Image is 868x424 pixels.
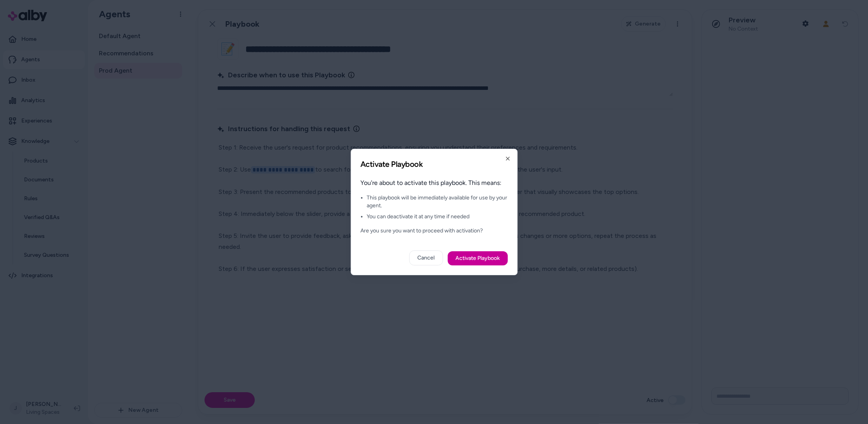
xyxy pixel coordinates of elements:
[409,250,443,265] button: Cancel
[360,227,508,235] p: Are you sure you want to proceed with activation?
[360,159,508,170] h2: Activate Playbook
[367,213,508,221] li: You can deactivate it at any time if needed
[360,178,508,188] p: You're about to activate this playbook. This means:
[367,194,508,210] li: This playbook will be immediately available for use by your agent.
[448,251,508,265] button: Activate Playbook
